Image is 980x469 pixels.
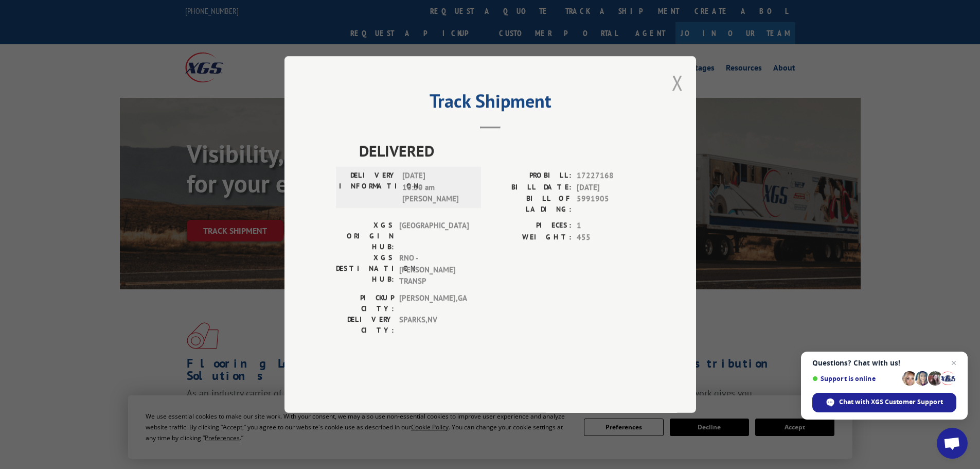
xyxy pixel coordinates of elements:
[336,94,645,113] h2: Track Shipment
[490,193,572,215] label: BILL OF LADING:
[399,314,469,336] span: SPARKS , NV
[577,232,645,244] span: 455
[359,139,645,162] span: DELIVERED
[812,359,956,367] span: Questions? Chat with us!
[336,220,394,252] label: XGS ORIGIN HUB:
[336,252,394,287] label: XGS DESTINATION HUB:
[577,182,645,194] span: [DATE]
[490,170,572,182] label: PROBILL:
[402,170,472,205] span: [DATE] 10:30 am [PERSON_NAME]
[490,232,572,244] label: WEIGHT:
[937,428,968,459] a: Open chat
[336,292,394,314] label: PICKUP CITY:
[490,220,572,232] label: PIECES:
[490,182,572,194] label: BILL DATE:
[812,375,899,383] span: Support is online
[336,314,394,336] label: DELIVERY CITY:
[672,69,683,96] button: Close modal
[812,393,956,412] span: Chat with XGS Customer Support
[577,193,645,215] span: 5991905
[399,292,469,314] span: [PERSON_NAME] , GA
[399,220,469,252] span: [GEOGRAPHIC_DATA]
[577,170,645,182] span: 17227168
[839,397,943,407] span: Chat with XGS Customer Support
[399,252,469,287] span: RNO - [PERSON_NAME] TRANSP
[339,170,397,205] label: DELIVERY INFORMATION:
[577,220,645,232] span: 1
